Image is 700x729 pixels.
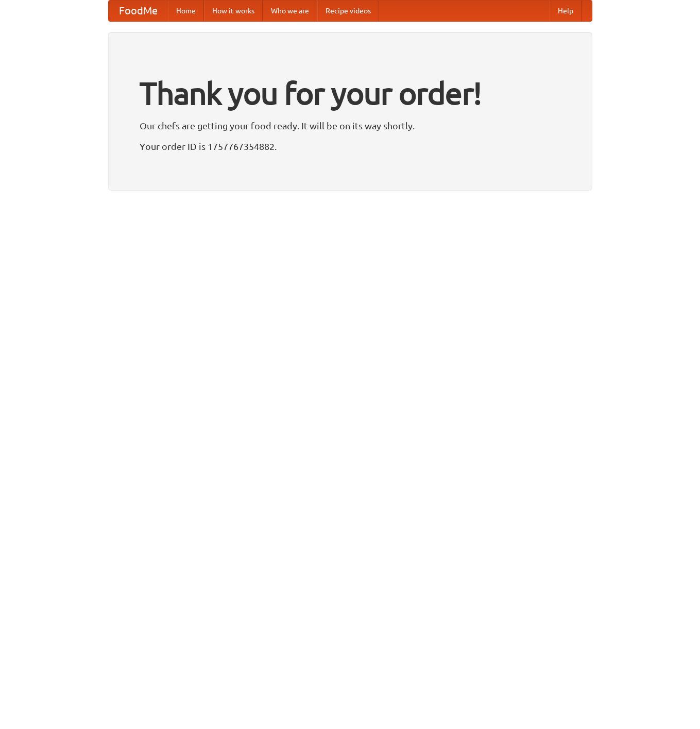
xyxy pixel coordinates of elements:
a: How it works [204,1,263,21]
h1: Thank you for your order! [140,69,561,118]
a: Help [550,1,582,21]
a: Recipe videos [317,1,379,21]
p: Our chefs are getting your food ready. It will be on its way shortly. [140,118,561,133]
p: Your order ID is 1757767354882. [140,139,561,154]
a: Home [168,1,204,21]
a: FoodMe [109,1,168,21]
a: Who we are [263,1,317,21]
